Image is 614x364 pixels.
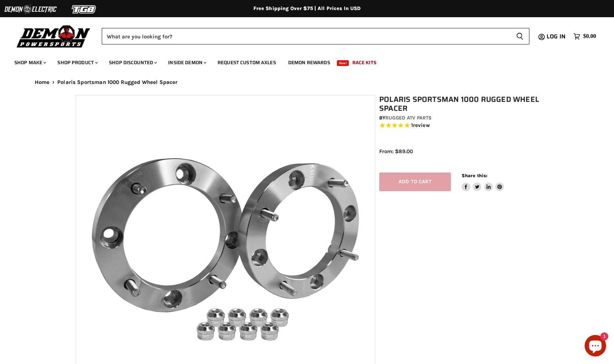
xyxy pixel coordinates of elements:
[20,5,594,12] div: Free Shipping Over $75 | All Prices In USD
[462,173,487,178] span: Share this:
[347,55,382,70] a: Race Kits
[385,115,432,121] a: Rugged ATV Parts
[102,28,510,44] input: Search
[212,55,281,70] a: Request Custom Axles
[35,79,50,85] a: Home
[337,60,349,66] span: New!
[570,31,600,42] a: $0.00
[543,33,570,40] a: Log in
[104,55,161,70] a: Shop Discounted
[510,28,529,44] button: Search
[163,55,211,70] a: Inside Demon
[4,3,57,16] img: Demon Electric Logo 2
[462,172,504,192] aside: Share this:
[57,3,111,16] img: TGB Logo 2
[57,79,177,85] span: Polaris Sportsman 1000 Rugged Wheel Spacer
[9,52,594,70] ul: Main menu
[9,55,51,70] a: Shop Make
[582,335,608,358] inbox-online-store-chat: Shopify online store chat
[411,122,430,129] span: 1 reviews
[102,28,529,44] form: Product
[379,114,543,122] div: by
[583,33,596,40] span: $0.00
[20,79,594,85] nav: Breadcrumbs
[379,148,413,155] span: From: $89.00
[413,122,430,129] span: review
[547,32,566,41] span: Log in
[379,122,543,129] span: Rated 5.0 out of 5 stars 1 reviews
[14,23,93,49] img: Demon Powersports
[283,55,335,70] a: Demon Rewards
[379,95,543,113] h1: Polaris Sportsman 1000 Rugged Wheel Spacer
[52,55,102,70] a: Shop Product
